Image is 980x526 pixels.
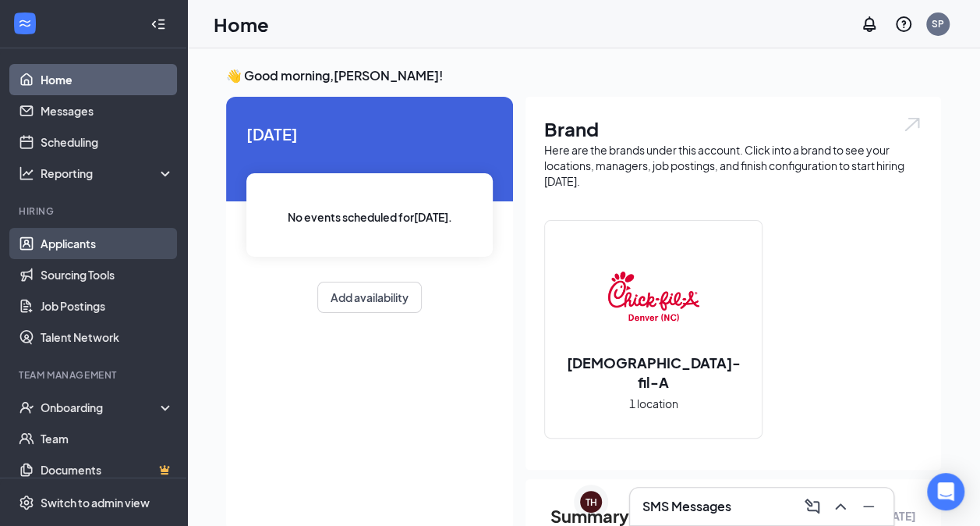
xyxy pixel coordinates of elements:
[19,400,34,415] svg: UserCheck
[41,259,174,290] a: Sourcing Tools
[19,368,171,382] div: Team Management
[41,495,150,510] div: Switch to admin view
[41,290,174,322] a: Job Postings
[859,497,878,516] svg: Minimize
[544,142,922,189] div: Here are the brands under this account. Click into a brand to see your locations, managers, job p...
[150,16,166,32] svg: Collapse
[19,165,34,181] svg: Analysis
[41,228,174,259] a: Applicants
[41,165,175,181] div: Reporting
[41,454,174,485] a: DocumentsCrown
[41,95,174,126] a: Messages
[800,494,825,519] button: ComposeMessage
[603,247,703,347] img: Chick-fil-A
[586,496,597,509] div: TH
[19,495,34,510] svg: Settings
[41,423,174,454] a: Team
[41,400,161,415] div: Onboarding
[246,122,493,146] span: [DATE]
[41,322,174,353] a: Talent Network
[642,498,731,515] h3: SMS Messages
[226,67,941,84] h3: 👋 Good morning, [PERSON_NAME] !
[544,116,922,142] h1: Brand
[545,353,762,392] h2: [DEMOGRAPHIC_DATA]-fil-A
[902,116,922,133] img: open.6027fd2a22e1237b5b06.svg
[41,126,174,158] a: Scheduling
[629,395,678,412] span: 1 location
[856,494,881,519] button: Minimize
[831,497,850,516] svg: ChevronUp
[828,494,853,519] button: ChevronUp
[927,473,964,510] div: Open Intercom Messenger
[288,208,452,226] span: No events scheduled for [DATE] .
[932,17,944,30] div: SP
[894,15,913,34] svg: QuestionInfo
[17,16,33,31] svg: WorkstreamLogo
[803,497,822,516] svg: ComposeMessage
[41,64,174,95] a: Home
[860,15,879,34] svg: Notifications
[19,204,171,218] div: Hiring
[317,282,422,313] button: Add availability
[214,11,269,37] h1: Home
